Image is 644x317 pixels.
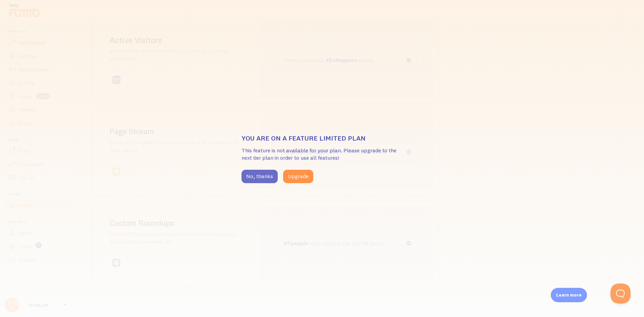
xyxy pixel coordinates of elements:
h3: You are on a feature limited plan [241,134,402,143]
div: Learn more [551,288,587,302]
p: Learn more [556,292,582,298]
button: Upgrade [283,170,313,183]
p: This feature is not available for your plan. Please upgrade to the next tier plan in order to use... [241,147,402,162]
iframe: Help Scout Beacon - Open [610,283,631,304]
button: No, thanks [241,170,278,183]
